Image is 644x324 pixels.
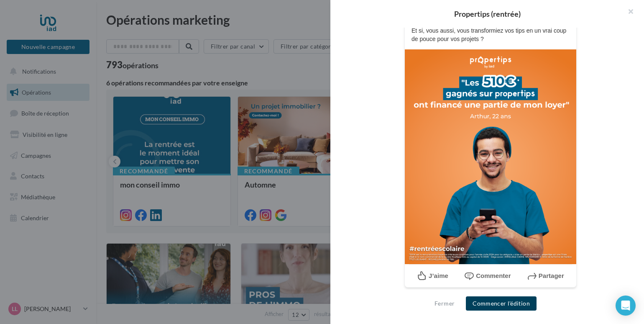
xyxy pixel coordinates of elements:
[405,49,576,264] img: 4_5_post_propertips_rentree_scolaire_2025_1.png
[616,296,636,316] div: Open Intercom Messenger
[476,272,511,279] span: Commenter
[539,272,564,279] span: Partager
[429,272,448,279] span: J’aime
[431,298,458,309] button: Fermer
[466,296,537,311] button: Commencer l'édition
[404,288,577,298] div: La prévisualisation est non-contractuelle
[344,10,631,18] div: Propertips (rentrée)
